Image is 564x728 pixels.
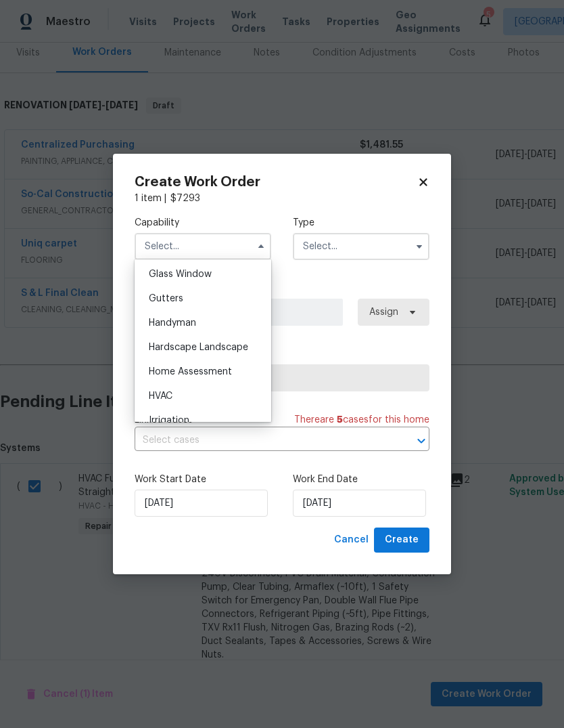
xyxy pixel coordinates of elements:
label: Trade Partner [135,347,429,361]
span: Create [385,532,419,549]
span: Glass Window [149,270,212,279]
button: Create [374,528,429,553]
input: Select cases [135,430,392,451]
label: Work Start Date [135,473,271,486]
button: Cancel [329,528,374,553]
span: Hardscape Landscape [149,343,248,352]
input: M/D/YYYY [293,490,426,517]
label: Capability [135,216,271,230]
span: HVAC [149,391,172,401]
input: Select... [135,233,271,260]
span: 5 [337,415,343,425]
span: There are case s for this home [294,413,429,427]
span: Handyman [149,318,196,328]
button: Hide options [253,238,269,255]
label: Type [293,216,429,230]
input: M/D/YYYY [135,490,268,517]
button: Show options [411,238,427,255]
label: Work End Date [293,473,429,486]
span: Gutters [149,294,183,303]
div: 1 item | [135,192,429,205]
h2: Create Work Order [135,175,417,189]
span: Irrigation [149,416,189,425]
span: Home Assessment [149,367,232,377]
label: Work Order Manager [135,282,429,295]
span: Select trade partner [146,371,418,385]
span: Cancel [334,532,369,549]
button: Open [412,431,431,450]
span: Assign [369,305,398,319]
span: $ 7293 [170,194,200,203]
input: Select... [293,233,429,260]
